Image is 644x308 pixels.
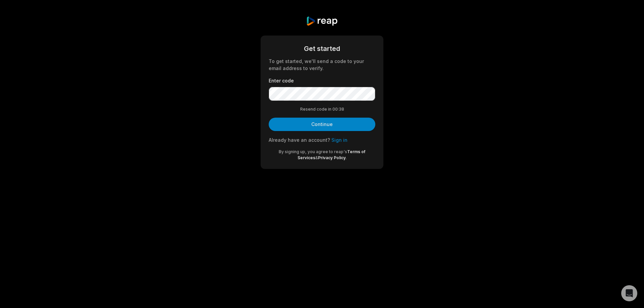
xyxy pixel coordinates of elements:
[269,137,330,143] span: Already have an account?
[269,58,375,72] div: To get started, we'll send a code to your email address to verify.
[346,155,347,160] span: .
[269,106,375,112] div: Resend code in 00:
[298,149,366,160] a: Terms of Services
[339,106,344,112] span: 38
[318,155,346,160] a: Privacy Policy
[269,77,375,84] label: Enter code
[306,16,338,26] img: reap
[269,44,375,54] div: Get started
[279,149,347,154] span: By signing up, you agree to reap's
[621,285,637,301] div: Open Intercom Messenger
[315,155,318,160] span: &
[331,137,347,143] a: Sign in
[269,118,375,131] button: Continue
